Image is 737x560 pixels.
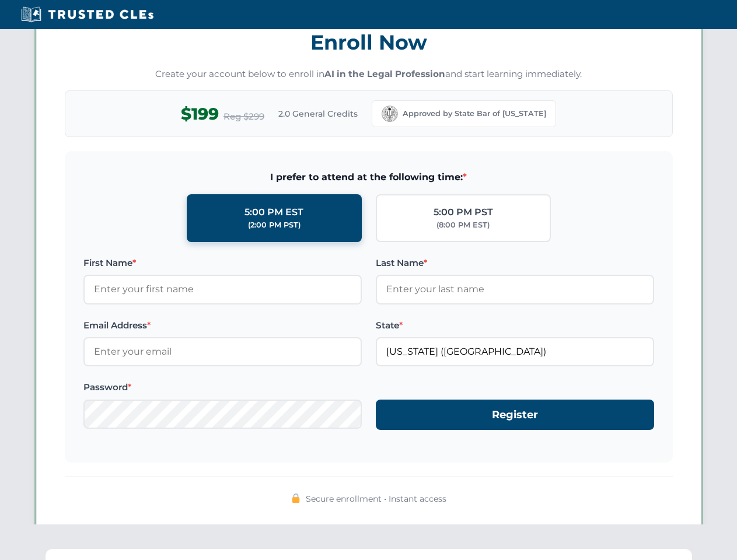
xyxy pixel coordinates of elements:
[376,318,654,332] label: State
[376,275,654,304] input: Enter your last name
[248,219,301,231] div: (2:00 PM PST)
[83,256,362,270] label: First Name
[376,256,654,270] label: Last Name
[436,219,490,231] div: (8:00 PM EST)
[434,205,493,220] div: 5:00 PM PST
[18,6,157,23] img: Trusted CLEs
[324,68,445,79] strong: AI in the Legal Profession
[376,400,654,430] button: Register
[83,380,362,394] label: Password
[83,275,362,304] input: Enter your first name
[181,101,219,127] span: $199
[382,106,398,122] img: California Bar
[83,337,362,366] input: Enter your email
[244,205,303,220] div: 5:00 PM EST
[278,107,358,120] span: 2.0 General Credits
[223,110,264,124] span: Reg $299
[403,108,546,120] span: Approved by State Bar of [US_STATE]
[83,318,362,332] label: Email Address
[306,492,446,505] span: Secure enrollment • Instant access
[291,494,301,503] img: 🔒
[65,68,673,81] p: Create your account below to enroll in and start learning immediately.
[83,170,654,185] span: I prefer to attend at the following time:
[65,24,673,61] h3: Enroll Now
[376,337,654,366] input: California (CA)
